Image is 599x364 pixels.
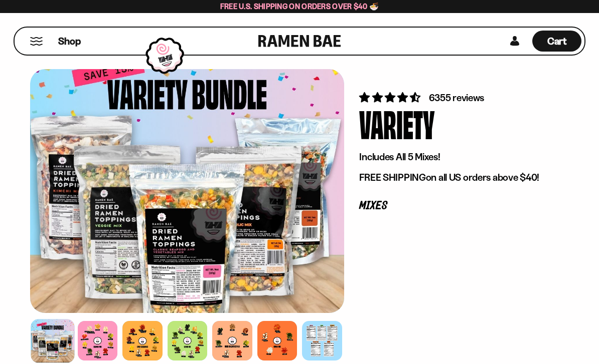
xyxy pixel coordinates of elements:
a: Shop [58,31,81,52]
span: 4.63 stars [359,91,422,104]
a: Cart [532,28,581,55]
span: Shop [58,35,81,48]
button: Mobile Menu Trigger [30,37,43,46]
p: on all US orders above $40! [359,171,554,184]
strong: FREE SHIPPING [359,171,425,183]
span: Cart [547,35,567,47]
span: 6355 reviews [429,92,485,104]
p: Mixes [359,201,554,211]
div: Variety [359,105,434,142]
span: Free U.S. Shipping on Orders over $40 🍜 [220,2,379,11]
p: Includes All 5 Mixes! [359,151,554,163]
